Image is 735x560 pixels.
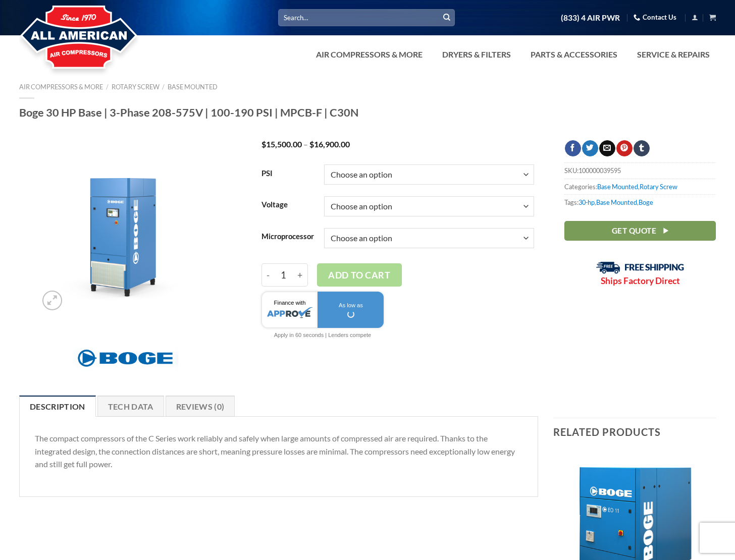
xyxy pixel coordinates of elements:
h3: Related products [553,418,716,445]
a: Service & Repairs [631,44,716,65]
a: Boge [639,198,653,206]
input: Search… [278,9,455,26]
label: Microprocessor [261,233,314,241]
a: 30-hp [579,198,595,206]
span: $ [261,139,266,149]
a: Air Compressors & More [19,83,103,91]
a: Share on Twitter [582,140,598,156]
span: 100000039595 [579,166,621,175]
a: Email to a Friend [599,140,615,156]
a: Parts & Accessories [524,44,623,65]
button: Submit [439,10,454,25]
a: Pin on Pinterest [616,140,632,156]
a: Share on Facebook [565,140,581,156]
bdi: 16,900.00 [309,139,350,149]
a: Login [692,11,698,24]
span: SKU: [564,162,716,178]
a: Tech Data [97,396,164,417]
h1: Boge 30 HP Base | 3-Phase 208-575V | 100-190 PSI | MPCB-F | C30N [19,105,716,120]
a: Air Compressors & More [310,44,429,65]
a: Base Mounted [596,198,637,206]
a: Reviews (0) [166,396,235,417]
input: - [261,263,274,287]
a: Base Mounted [168,83,218,91]
a: Get Quote [564,221,716,241]
a: Share on Tumblr [634,140,649,156]
input: + [293,263,307,287]
a: Contact Us [634,10,676,25]
a: Base Mounted [597,183,638,191]
span: Get Quote [612,225,656,237]
a: Dryers & Filters [436,44,517,65]
input: Product quantity [274,263,293,287]
a: Description [19,396,96,417]
span: / [162,83,165,91]
a: Rotary Screw [112,83,160,91]
strong: Ships Factory Direct [601,275,680,286]
p: The compact compressors of the C Series work reliably and safely when large amounts of compressed... [35,432,522,471]
span: Tags: , , [564,194,716,210]
img: Boge [72,344,178,373]
a: Rotary Screw [640,183,677,191]
span: – [303,139,308,149]
bdi: 15,500.00 [261,139,302,149]
label: Voltage [261,201,314,209]
img: Free Shipping [596,261,685,274]
label: PSI [261,170,314,178]
a: (833) 4 AIR PWR [561,9,620,27]
button: Add to cart [317,263,402,287]
span: $ [309,139,314,149]
span: Categories: , [564,179,716,194]
span: / [106,83,109,91]
img: Boge 30 HP Base | 3-Phase 208-575V | 100-190 PSI | MPCB-F | C30N [37,140,213,315]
